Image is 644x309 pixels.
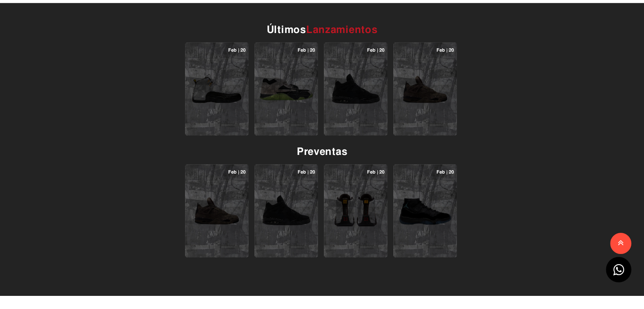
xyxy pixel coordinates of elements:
[306,23,378,36] span: Lanzamientos
[327,47,384,54] span: Feb | 20
[396,168,454,176] span: Feb | 20
[257,47,315,54] span: Feb | 20
[327,168,384,176] span: Feb | 20
[257,168,315,176] span: Feb | 20
[188,47,246,54] span: Feb | 20
[188,168,246,176] span: Feb | 20
[396,47,454,54] span: Feb | 20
